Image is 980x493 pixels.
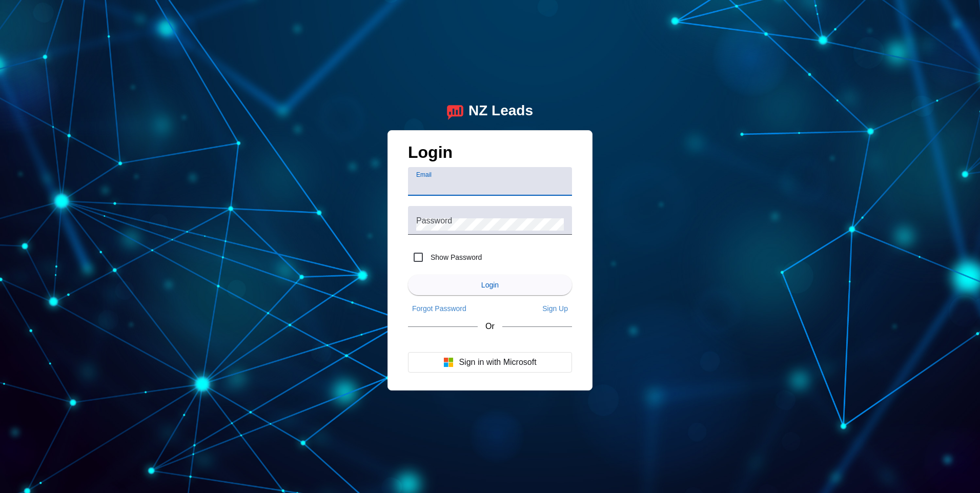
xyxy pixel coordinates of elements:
[408,352,572,373] button: Sign in with Microsoft
[447,102,463,120] img: logo
[408,143,572,167] h1: Login
[408,275,572,295] button: Login
[542,304,568,313] span: Sign Up
[412,304,466,313] span: Forgot Password
[428,252,482,262] label: Show Password
[416,216,452,225] mat-label: Password
[443,357,454,367] img: Microsoft logo
[416,172,432,178] mat-label: Email
[447,102,533,120] a: logoNZ Leads
[481,281,499,289] span: Login
[468,102,533,120] div: NZ Leads
[485,322,495,331] span: Or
